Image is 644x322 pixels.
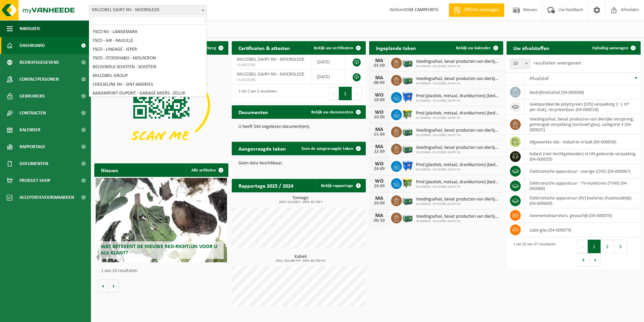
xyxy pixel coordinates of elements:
[402,212,413,223] img: PB-LB-0680-HPE-GN-01
[416,133,500,137] span: 02-009948 - MILCOBEL DAIRY NV
[91,89,205,98] li: KAASIMPORT DUPONT - GARAGE MIERS - ZELLIK
[91,28,205,36] li: YSCO NV - LANGEMARK
[402,177,413,189] img: WB-1100-HPE-GN-50
[232,179,300,192] h2: Rapportage 2025 / 2024
[416,82,500,86] span: 02-009948 - MILCOBEL DAIRY NV
[416,197,500,202] span: Voedingsafval, bevat producten van dierlijke oorsprong, gemengde verpakking (exc...
[416,151,500,155] span: 02-009948 - MILCOBEL DAIRY NV
[524,223,641,237] td: labo-glas (04-000079)
[524,164,641,179] td: elektronische apparatuur - overige (OVE) (04-000067)
[314,46,353,50] span: Bekijk uw certificaten
[416,214,500,219] span: Voedingsafval, bevat producten van dierlijke oorsprong, gemengde verpakking (exc...
[20,71,59,88] span: Contactpersonen
[524,114,641,135] td: voedingsafval, bevat producten van dierlijke oorsprong, gemengde verpakking (exclusief glas), cat...
[577,240,588,253] button: Previous
[524,85,641,100] td: bedrijfsrestafval (04-000008)
[232,105,275,118] h2: Documenten
[94,55,228,156] img: Download de VHEPlus App
[312,70,346,84] td: [DATE]
[416,64,500,69] span: 02-009948 - MILCOBEL DAIRY NV
[20,105,46,122] span: Contracten
[373,127,386,132] div: MA
[235,254,366,263] h3: Kubiek
[186,163,228,177] a: Alle artikelen
[449,3,504,17] a: Offerte aanvragen
[196,41,228,55] button: Verberg
[373,218,386,223] div: 06-10
[296,142,365,155] a: Toon de aangevraagde taken
[373,201,386,206] div: 29-09
[369,41,423,54] h2: Ingeplande taken
[524,179,641,193] td: elektronische apparatuur - TV-monitoren (TVM) (04-000068)
[91,72,205,80] li: MILCOBEL GROUP
[416,219,500,223] span: 02-009948 - MILCOBEL DAIRY NV
[416,185,500,189] span: 02-009948 - MILCOBEL DAIRY NV
[416,128,500,133] span: Voedingsafval, bevat producten van dierlijke oorsprong, gemengde verpakking (exc...
[373,115,386,120] div: 10-09
[373,132,386,137] div: 15-09
[20,20,40,37] span: Navigatie
[339,87,352,100] button: 1
[91,80,205,89] li: CHEESELINE NV - SINT-ANDRIES
[373,63,386,68] div: 01-09
[373,167,386,171] div: 24-09
[373,98,386,103] div: 10-09
[402,91,413,103] img: WB-1100-HPE-BE-01
[373,92,386,98] div: WO
[524,193,641,208] td: elektronische apparatuur (KV) koelvries (huishoudelijk) (04-000069)
[20,88,45,105] span: Gebruikers
[89,5,207,15] span: MILCOBEL DAIRY NV - MOORSLEDE
[373,213,386,218] div: MA
[590,253,601,267] button: Next
[587,41,640,55] a: Ophaling aanvragen
[416,111,500,116] span: Pmd (plastiek, metaal, drankkartons) (bedrijven)
[402,160,413,171] img: WB-1100-HPE-BE-01
[101,269,225,273] p: 1 van 10 resultaten
[237,77,307,83] span: VLA613288
[232,142,293,155] h2: Aangevraagde taken
[588,240,601,253] button: 1
[373,161,386,167] div: WO
[20,37,45,54] span: Dashboard
[402,57,413,68] img: PB-LB-0680-HPE-GN-01
[328,87,339,100] button: Previous
[373,110,386,115] div: WO
[373,196,386,201] div: MA
[89,5,206,15] span: MILCOBEL DAIRY NV - MOORSLEDE
[94,163,125,177] h2: Nieuws
[534,60,581,66] label: resultaten weergeven
[91,45,205,54] li: YSCO - LINEAGE - IEPER
[507,41,556,54] h2: Uw afvalstoffen
[373,144,386,150] div: MA
[238,161,359,166] p: Geen data beschikbaar.
[235,196,366,204] h3: Tonnage
[456,46,491,50] span: Bekijk uw kalender
[402,108,413,120] img: WB-1100-HPE-GN-50
[529,76,549,81] span: Afvalstof
[462,7,501,14] span: Offerte aanvragen
[524,208,641,223] td: ionenwisselaarshars, gevaarlijk (04-000076)
[98,279,108,293] button: Vorige
[416,168,500,172] span: 02-009948 - MILCOBEL DAIRY NV
[235,86,277,101] div: 1 tot 2 van 2 resultaten
[352,87,362,100] button: Next
[237,62,307,68] span: VLA901589
[402,143,413,154] img: PB-LB-0680-HPE-GN-01
[232,41,297,54] h2: Certificaten & attesten
[309,41,365,55] a: Bekijk uw certificaten
[405,7,439,12] strong: STAF CAMPFORTS
[238,125,359,129] p: U heeft 544 ongelezen document(en).
[373,58,386,63] div: MA
[510,239,556,267] div: 1 tot 10 van 37 resultaten
[20,54,59,71] span: Bedrijfsgegevens
[373,81,386,85] div: 08-09
[101,244,217,256] span: Wat betekent de nieuwe RED-richtlijn voor u als klant?
[316,179,365,192] a: Bekijk rapportage
[416,99,500,103] span: 02-009948 - MILCOBEL DAIRY NV
[416,76,500,82] span: Voedingsafval, bevat producten van dierlijke oorsprong, gemengde verpakking (exc...
[577,253,590,267] button: 4
[91,36,205,45] li: YSCO - AJK - KAULILLE
[237,72,304,77] span: MILCOBEL DAIRY NV - MOORSLEDE
[402,194,413,206] img: PB-LB-0680-HPE-GN-01
[416,59,500,64] span: Voedingsafval, bevat producten van dierlijke oorsprong, gemengde verpakking (exc...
